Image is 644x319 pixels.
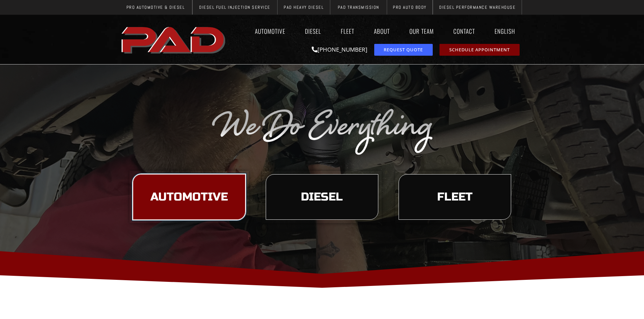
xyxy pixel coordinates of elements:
[299,23,328,39] a: Diesel
[119,21,229,58] a: pro automotive and diesel home page
[301,191,343,203] span: Diesel
[334,23,361,39] a: Fleet
[393,5,427,9] span: Pro Auto Body
[403,23,440,39] a: Our Team
[248,23,292,39] a: Automotive
[119,21,229,58] img: The image shows the word "PAD" in bold, red, uppercase letters with a slight shadow effect.
[374,44,433,56] a: request a service or repair quote
[384,48,423,52] span: Request Quote
[199,5,270,9] span: Diesel Fuel Injection Service
[449,48,510,52] span: Schedule Appointment
[439,5,516,9] span: Diesel Performance Warehouse
[312,46,367,53] a: [PHONE_NUMBER]
[284,5,324,9] span: PAD Heavy Diesel
[150,191,228,203] span: Automotive
[488,23,525,39] a: English
[338,5,379,9] span: PAD Transmission
[447,23,481,39] a: Contact
[367,23,396,39] a: About
[126,5,185,9] span: Pro Automotive & Diesel
[266,174,378,220] a: learn more about our diesel services
[229,23,525,39] nav: Menu
[133,174,245,220] a: learn more about our automotive services
[437,191,473,203] span: Fleet
[211,106,434,156] img: The image displays the phrase "We Do Everything" in a silver, cursive font on a transparent backg...
[399,174,511,220] a: learn more about our fleet services
[439,44,520,56] a: schedule repair or service appointment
